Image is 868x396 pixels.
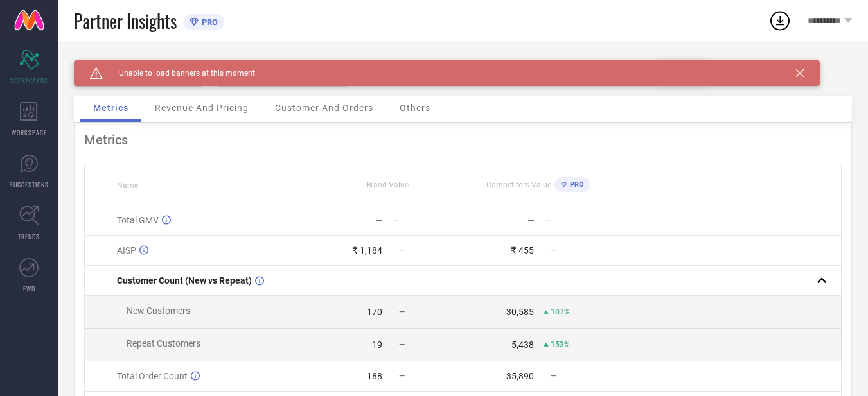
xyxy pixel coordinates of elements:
[352,245,382,255] div: ₹ 1,184
[399,372,405,381] span: —
[399,246,405,255] span: —
[486,180,551,189] span: Competitors Value
[74,8,177,34] span: Partner Insights
[544,216,614,225] div: —
[23,284,35,293] span: FWD
[506,371,534,381] div: 35,890
[103,69,255,78] span: Unable to load banners at this moment
[12,128,47,137] span: WORKSPACE
[10,180,49,189] span: SUGGESTIONS
[399,340,405,349] span: —
[367,307,382,317] div: 170
[551,372,556,381] span: —
[117,215,159,225] span: Total GMV
[18,232,40,241] span: TRENDS
[10,76,48,85] span: SCORECARDS
[768,9,792,32] div: Open download list
[551,340,570,349] span: 153%
[511,340,534,350] div: 5,438
[117,181,138,190] span: Name
[117,245,136,255] span: AISP
[117,371,188,381] span: Total Order Count
[399,307,405,316] span: —
[551,246,556,255] span: —
[275,103,373,113] span: Customer And Orders
[127,338,200,349] span: Repeat Customers
[93,103,128,113] span: Metrics
[367,371,382,381] div: 188
[567,180,584,189] span: PRO
[74,60,202,69] div: Brand
[551,307,570,316] span: 107%
[511,245,534,255] div: ₹ 455
[400,103,430,113] span: Others
[155,103,249,113] span: Revenue And Pricing
[527,215,535,225] div: —
[84,132,842,148] div: Metrics
[372,340,382,350] div: 19
[376,215,383,225] div: —
[199,17,218,27] span: PRO
[117,275,252,286] span: Customer Count (New vs Repeat)
[366,180,409,189] span: Brand Value
[127,306,190,316] span: New Customers
[393,216,462,225] div: —
[506,307,534,317] div: 30,585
